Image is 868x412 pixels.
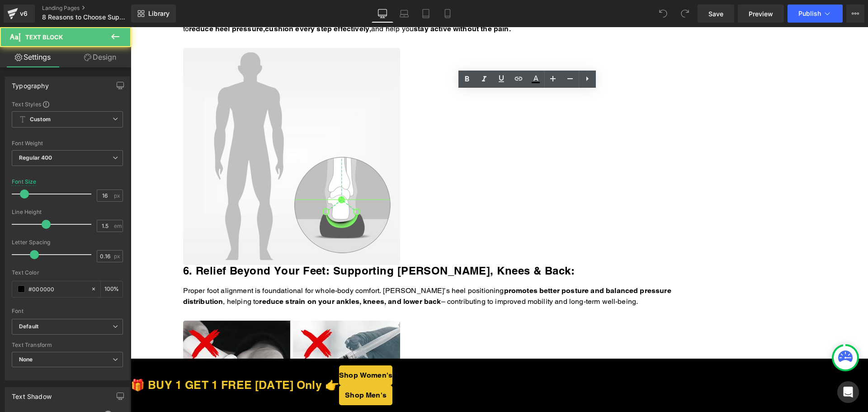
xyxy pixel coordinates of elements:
div: Text Transform [12,342,123,348]
button: Redo [676,5,694,23]
strong: reduce strain on your ankles, knees, and lower back [128,270,310,279]
div: Text Styles [12,100,123,108]
div: v6 [18,8,29,19]
span: Shop Men's [214,363,256,374]
a: Mobile [437,5,458,23]
a: Design [67,47,133,67]
button: Publish [788,5,843,23]
b: None [19,356,33,363]
span: px [114,253,122,259]
button: Undo [654,5,672,23]
a: Shop Men's [208,358,262,378]
div: Text Color [12,270,123,276]
b: Custom [30,116,51,123]
i: Default [19,323,38,331]
div: Typography [12,77,49,90]
a: Shop Women's [208,338,262,358]
input: Color [28,284,86,294]
span: 8 Reasons to Choose Supportive Slipper [42,14,129,21]
a: Laptop [393,5,415,23]
a: Tablet [415,5,437,23]
b: Regular 400 [19,154,52,161]
div: Font Size [12,179,37,185]
div: Text Shadow [12,388,52,400]
button: More [846,5,864,23]
div: Open Intercom Messenger [837,381,859,403]
div: Line Height [12,209,123,215]
span: Preview [749,9,773,19]
div: % [101,281,123,297]
div: Letter Spacing [12,239,123,246]
span: Publish [798,10,821,17]
span: Shop Women's [208,343,262,354]
a: New Library [131,5,176,23]
span: Save [708,9,723,19]
p: Proper foot alignment is foundational for whole-body comfort. [PERSON_NAME]’s heel positioning , ... [52,258,550,280]
b: 6. Relief Beyond Your Feet: Supporting [PERSON_NAME], Knees & Back: [52,237,444,250]
span: em [114,223,122,229]
div: Font Weight [12,140,123,147]
div: Font [12,308,123,314]
a: Preview [738,5,784,23]
a: v6 [4,5,35,23]
a: Desktop [372,5,393,23]
span: px [114,193,122,199]
a: Landing Pages [42,5,146,12]
div: To enrich screen reader interactions, please activate Accessibility in Grammarly extension settings [52,258,550,280]
span: Library [148,9,170,18]
span: Text Block [25,33,63,41]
